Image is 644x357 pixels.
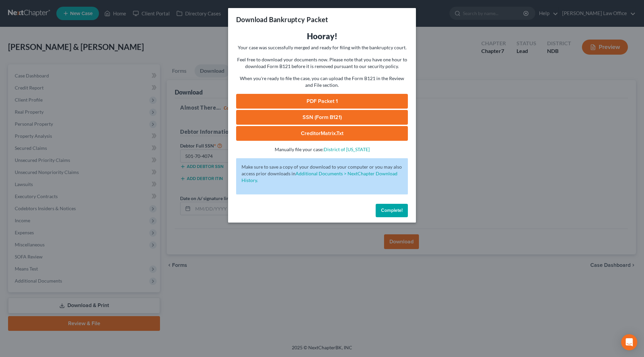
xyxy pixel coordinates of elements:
[236,94,408,109] a: PDF Packet 1
[241,171,397,183] a: Additional Documents > NextChapter Download History.
[241,164,402,184] p: Make sure to save a copy of your download to your computer or you may also access prior downloads in
[236,126,408,141] a: CreditorMatrix.txt
[236,56,408,70] p: Feel free to download your documents now. Please note that you have one hour to download Form B12...
[381,207,402,213] span: Complete!
[236,15,328,24] h3: Download Bankruptcy Packet
[324,146,370,152] a: District of [US_STATE]
[376,204,408,217] button: Complete!
[621,334,637,350] div: Open Intercom Messenger
[236,44,408,51] p: Your case was successfully merged and ready for filing with the bankruptcy court.
[236,31,408,42] h3: Hooray!
[236,146,408,153] p: Manually file your case:
[236,110,408,125] a: SSN (Form B121)
[236,75,408,88] p: When you're ready to file the case, you can upload the Form B121 in the Review and File section.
